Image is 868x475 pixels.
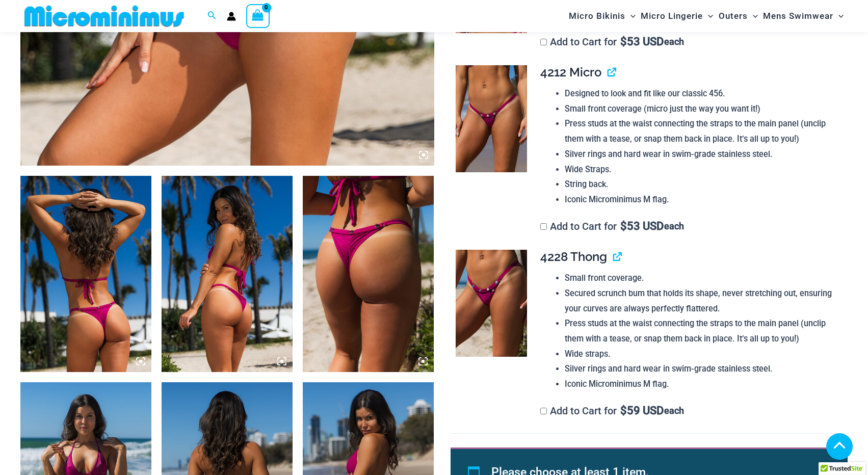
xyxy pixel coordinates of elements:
[763,3,833,29] span: Mens Swimwear
[641,3,703,29] span: Micro Lingerie
[565,377,839,392] li: Iconic Microminimus M flag.
[456,65,527,172] img: Tight Rope Pink 319 4212 Micro
[620,221,664,231] span: 53 USD
[625,3,636,29] span: Menu Toggle
[565,162,839,177] li: Wide Straps.
[565,271,839,286] li: Small front coverage.
[565,177,839,192] li: String back.
[664,37,684,47] span: each
[540,220,685,232] label: Add to Cart for
[540,65,601,80] span: 4212 Micro
[227,12,236,21] a: Account icon link
[540,405,685,417] label: Add to Cart for
[540,39,547,45] input: Add to Cart for$53 USD each
[565,361,839,377] li: Silver rings and hard wear in swim-grade stainless steel.
[303,176,434,373] img: Tight Rope Pink 4228 Thong
[540,36,685,48] label: Add to Cart for
[716,3,760,29] a: OutersMenu ToggleMenu Toggle
[565,2,848,31] nav: Site Navigation
[540,223,547,230] input: Add to Cart for$53 USD each
[719,3,748,29] span: Outers
[620,220,627,232] span: $
[664,221,684,231] span: each
[833,3,844,29] span: Menu Toggle
[620,406,664,416] span: 59 USD
[162,176,293,373] img: Tight Rope Pink 319 Top 4228 Thong
[456,250,527,356] img: Tight Rope Pink 4228 Thong
[207,10,217,22] a: Search icon link
[620,404,627,417] span: $
[565,316,839,346] li: Press studs at the waist connecting the straps to the main panel (unclip them with a tease, or sn...
[20,176,151,373] img: Tight Rope Pink 319 Top 4228 Thong
[565,147,839,162] li: Silver rings and hard wear in swim-grade stainless steel.
[569,3,625,29] span: Micro Bikinis
[246,4,270,28] a: View Shopping Cart, empty
[565,347,839,362] li: Wide straps.
[760,3,846,29] a: Mens SwimwearMenu ToggleMenu Toggle
[620,35,627,48] span: $
[540,249,607,264] span: 4228 Thong
[20,5,188,28] img: MM SHOP LOGO FLAT
[565,101,839,117] li: Small front coverage (micro just the way you want it!)
[540,408,547,414] input: Add to Cart for$59 USD each
[565,192,839,207] li: Iconic Microminimus M flag.
[566,3,638,29] a: Micro BikinisMenu ToggleMenu Toggle
[565,286,839,316] li: Secured scrunch bum that holds its shape, never stretching out, ensuring your curves are always p...
[565,116,839,146] li: Press studs at the waist connecting the straps to the main panel (unclip them with a tease, or sn...
[664,406,684,416] span: each
[703,3,713,29] span: Menu Toggle
[565,86,839,101] li: Designed to look and fit like our classic 456.
[638,3,716,29] a: Micro LingerieMenu ToggleMenu Toggle
[748,3,758,29] span: Menu Toggle
[620,37,664,47] span: 53 USD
